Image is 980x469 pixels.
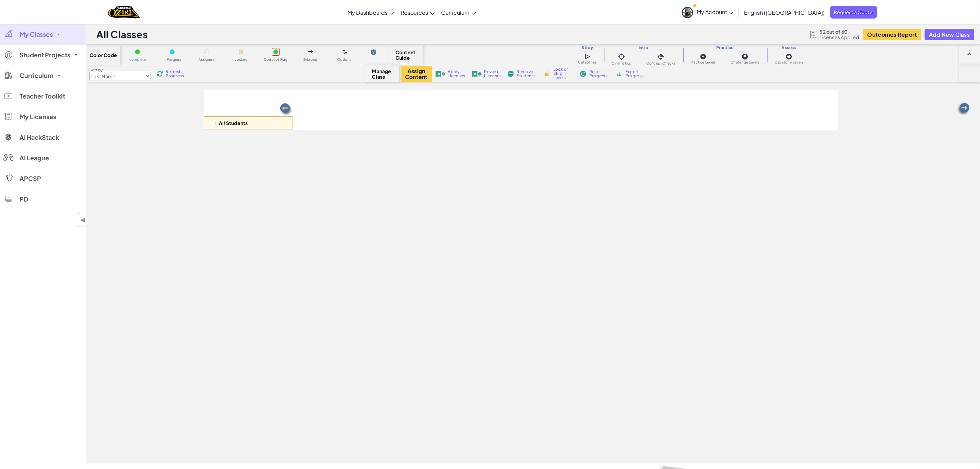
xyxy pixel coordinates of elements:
a: Request a Quote [830,6,877,19]
span: Reset Progress [589,70,610,78]
img: IconArchive.svg [616,71,623,77]
span: Curriculum [20,72,54,79]
span: My Dashboards [348,9,388,16]
h3: Story [571,45,604,50]
img: IconRemoveStudents.svg [508,71,514,77]
span: 52 out of 60 [820,29,859,34]
h3: Assess [767,45,811,50]
img: IconOptionalLevel.svg [343,49,347,55]
span: Concept Checks [646,61,675,65]
span: My Classes [20,31,53,37]
a: My Account [678,1,737,23]
img: IconLock.svg [543,70,551,77]
span: Teacher Toolkit [20,93,65,99]
img: IconLicenseApply.svg [435,71,445,77]
img: IconLicenseRevoke.svg [471,71,482,77]
a: Resources [398,3,438,22]
span: My Licenses [20,114,56,120]
span: AI League [20,155,49,161]
span: English ([GEOGRAPHIC_DATA]) [744,9,825,16]
span: AI HackStack [20,134,59,140]
img: IconHint.svg [371,49,376,55]
a: Curriculum [438,3,480,22]
img: IconReset.svg [580,71,587,77]
span: Revoke Licenses [484,70,502,78]
span: Concept Flag [264,58,288,61]
img: IconSkippedLevel.svg [308,50,313,53]
span: Cinematics [612,61,631,65]
span: Cutscenes [578,60,597,64]
span: Export Progress [625,70,646,78]
h3: Practice [683,45,767,50]
span: Content Guide [395,49,416,60]
a: My Dashboards [344,3,398,22]
a: Ozaria by CodeCombat logo [108,5,140,19]
img: IconCinematic.svg [617,52,626,61]
span: Challenge Levels [731,60,760,64]
p: All Students [219,120,248,126]
span: In Progress [163,58,182,61]
span: Practice Levels [690,60,716,64]
span: Apply Licenses [448,70,465,78]
img: IconPracticeLevel.svg [700,53,707,60]
span: Lock or Skip Levels [553,67,574,80]
img: IconCutscene.svg [585,53,592,60]
img: Arrow_Left.png [279,103,293,116]
span: Licenses Applied [820,34,859,40]
img: IconChallengeLevel.svg [742,53,748,60]
span: Assigned [199,58,215,61]
span: complete [129,58,146,61]
a: English ([GEOGRAPHIC_DATA]) [741,3,828,22]
img: Home [108,5,140,19]
button: Assign Content [401,66,432,82]
span: Capstone Levels [775,60,803,64]
button: Outcomes Report [863,29,921,40]
img: Arrow_Left.png [957,102,970,116]
span: Curriculum [441,9,470,16]
span: Remove Students [517,70,537,78]
span: ◀ [80,215,86,225]
span: My Account [697,8,733,15]
img: IconInteractive.svg [656,52,666,61]
h3: Intro [604,45,683,50]
button: Add New Class [925,29,974,40]
label: Sort by [90,67,151,73]
span: Refresh Progress [166,70,187,78]
span: Color Code [90,52,117,58]
span: Resources [401,9,428,16]
img: IconReload.svg [157,71,163,77]
img: IconCapstoneLevel.svg [786,53,792,60]
img: avatar [682,7,693,18]
span: Optional [337,58,353,61]
h1: All Classes [96,28,147,41]
span: Locked [235,58,248,61]
span: Manage Class [372,68,392,79]
span: Skipped [303,58,318,61]
span: Student Projects [20,52,70,58]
